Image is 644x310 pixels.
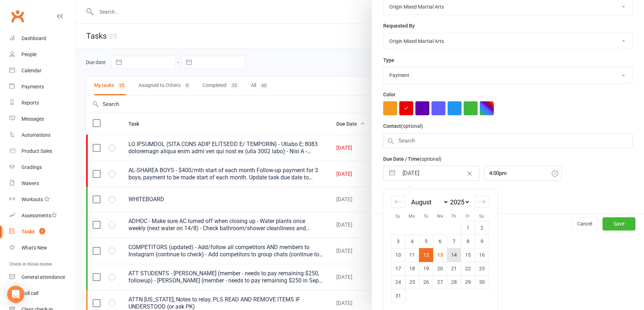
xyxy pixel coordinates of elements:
[395,214,400,219] small: Su
[39,228,45,234] span: 2
[433,234,447,248] td: Wednesday, August 6, 2025
[420,156,441,162] small: (optional)
[9,269,75,285] a: General attendance kiosk mode
[383,22,415,30] label: Requested By
[391,289,405,302] td: Sunday, August 31, 2025
[409,214,415,219] small: Mo
[383,56,394,64] label: Type
[571,217,598,230] button: Cancel
[9,79,75,95] a: Payments
[9,192,75,208] a: Workouts
[447,234,461,248] td: Thursday, August 7, 2025
[401,123,423,129] small: (optional)
[405,275,419,289] td: Monday, August 25, 2025
[475,196,489,208] div: Move forward to switch to the next month.
[479,214,484,219] small: Sa
[461,234,475,248] td: Friday, August 8, 2025
[9,159,75,175] a: Gradings
[9,7,26,25] a: Clubworx
[9,143,75,159] a: Product Sales
[9,111,75,127] a: Messages
[21,52,36,57] div: People
[9,127,75,143] a: Automations
[447,248,461,262] td: Thursday, August 14, 2025
[461,262,475,275] td: Friday, August 22, 2025
[383,188,425,195] label: Email preferences
[9,208,75,224] a: Assessments
[383,91,395,98] label: Color
[447,275,461,289] td: Thursday, August 28, 2025
[419,234,433,248] td: Tuesday, August 5, 2025
[21,148,52,154] div: Product Sales
[461,221,475,234] td: Friday, August 1, 2025
[21,197,43,202] div: Workouts
[461,275,475,289] td: Friday, August 29, 2025
[21,116,44,122] div: Messages
[451,214,456,219] small: Th
[405,234,419,248] td: Monday, August 4, 2025
[405,248,419,262] td: Monday, August 11, 2025
[419,248,433,262] td: Selected. Tuesday, August 12, 2025
[419,262,433,275] td: Tuesday, August 19, 2025
[433,262,447,275] td: Wednesday, August 20, 2025
[475,234,489,248] td: Saturday, August 9, 2025
[437,214,443,219] small: We
[21,213,57,218] div: Assessments
[463,166,476,180] button: Clear Date
[405,262,419,275] td: Monday, August 18, 2025
[9,63,75,79] a: Calendar
[9,47,75,63] a: People
[447,262,461,275] td: Thursday, August 21, 2025
[21,68,42,73] div: Calendar
[21,35,46,41] div: Dashboard
[391,262,405,275] td: Sunday, August 17, 2025
[21,100,39,106] div: Reports
[391,275,405,289] td: Sunday, August 24, 2025
[9,95,75,111] a: Reports
[383,122,423,130] label: Contact
[391,234,405,248] td: Sunday, August 3, 2025
[9,285,75,301] a: Roll call
[21,245,47,251] div: What's New
[475,262,489,275] td: Saturday, August 23, 2025
[466,214,470,219] small: Fr
[424,214,428,219] small: Tu
[21,290,38,296] div: Roll call
[475,221,489,234] td: Saturday, August 2, 2025
[9,30,75,47] a: Dashboard
[21,274,65,280] div: General attendance
[475,248,489,262] td: Saturday, August 16, 2025
[383,155,441,163] label: Due Date / Time
[383,133,633,148] input: Search
[602,217,635,230] button: Save
[461,248,475,262] td: Friday, August 15, 2025
[9,240,75,256] a: What's New
[21,84,44,89] div: Payments
[9,224,75,240] a: Tasks 2
[433,248,447,262] td: Wednesday, August 13, 2025
[21,180,39,186] div: Waivers
[475,275,489,289] td: Saturday, August 30, 2025
[9,175,75,192] a: Waivers
[7,286,24,303] div: Open Intercom Messenger
[391,248,405,262] td: Sunday, August 10, 2025
[21,229,35,234] div: Tasks
[21,164,42,170] div: Gradings
[21,132,50,138] div: Automations
[391,196,405,208] div: Move backward to switch to the previous month.
[419,275,433,289] td: Tuesday, August 26, 2025
[433,275,447,289] td: Wednesday, August 27, 2025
